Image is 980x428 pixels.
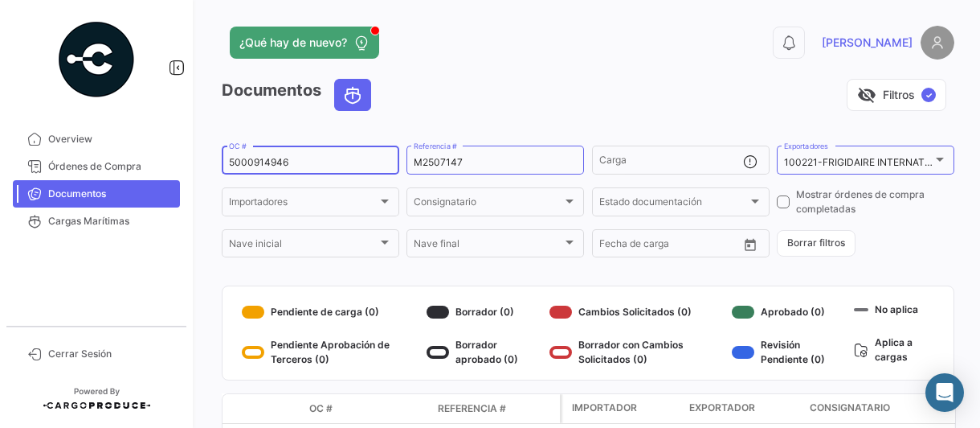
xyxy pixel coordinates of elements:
datatable-header-cell: Consignatario [803,394,964,423]
div: Pendiente Aprobación de Terceros (0) [242,338,420,367]
span: Consignatario [810,401,890,415]
span: Órdenes de Compra [48,159,174,174]
button: Open calendar [738,233,762,257]
span: Cargas Marítimas [48,214,174,228]
div: Borrador aprobado (0) [427,338,543,367]
span: Estado documentación [599,199,748,210]
button: Borrar filtros [777,230,855,257]
div: No aplica [854,299,934,319]
span: Documentos [48,187,174,201]
span: visibility_off [857,85,876,105]
div: Aplica a cargas [854,332,934,367]
h3: Documentos [222,79,376,111]
span: Importadores [229,199,378,210]
span: Exportador [689,401,755,415]
div: Borrador (0) [427,299,543,325]
div: Aprobado (0) [732,299,847,325]
a: Documentos [13,180,180,208]
datatable-header-cell: OC # [303,395,431,422]
mat-select-trigger: 100221-FRIGIDAIRE INTERNATIONAL [784,156,953,168]
button: ¿Qué hay de nuevo? [230,27,379,59]
div: Abrir Intercom Messenger [925,373,964,412]
img: placeholder-user.png [921,26,954,60]
img: powered-by.png [56,19,137,100]
span: Mostrar órdenes de compra completadas [796,187,954,216]
span: ✓ [921,88,936,102]
datatable-header-cell: Importador [562,394,683,423]
span: Importador [572,401,637,415]
input: Desde [599,241,628,252]
span: Referencia # [438,401,506,416]
div: Borrador con Cambios Solicitados (0) [549,338,725,367]
input: Hasta [639,241,706,252]
span: Nave final [414,241,562,252]
span: ¿Qué hay de nuevo? [239,35,347,51]
span: OC # [309,401,333,416]
span: Nave inicial [229,241,378,252]
a: Órdenes de Compra [13,153,180,180]
div: Cambios Solicitados (0) [549,299,725,325]
span: Consignatario [414,199,562,210]
span: [PERSON_NAME] [822,35,913,51]
div: Revisión Pendiente (0) [732,338,847,367]
span: Cerrar Sesión [48,347,174,361]
datatable-header-cell: Modo de Transporte [255,402,303,415]
button: Ocean [335,80,370,110]
a: Cargas Marítimas [13,208,180,235]
div: Pendiente de carga (0) [242,299,420,325]
datatable-header-cell: Referencia # [431,395,560,422]
span: Overview [48,132,174,146]
a: Overview [13,126,180,153]
datatable-header-cell: Exportador [683,394,803,423]
button: visibility_offFiltros✓ [847,79,946,111]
